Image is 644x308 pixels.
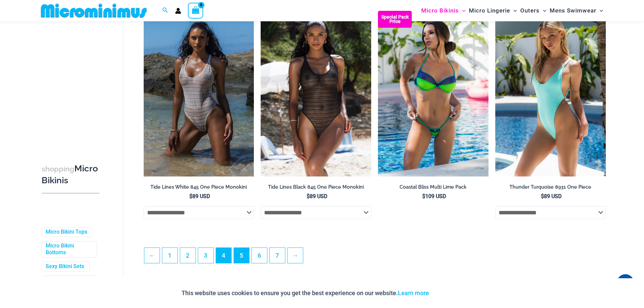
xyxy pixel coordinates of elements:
[234,248,249,263] a: Page 5
[520,2,540,19] span: Outers
[198,248,213,263] a: Page 3
[144,11,254,176] img: Tide Lines White 845 One Piece Monokini 11
[495,11,606,176] a: Thunder Turquoise 8931 One Piece 03Thunder Turquoise 8931 One Piece 05Thunder Turquoise 8931 One ...
[42,165,74,173] span: shopping
[519,2,548,19] a: OutersMenu ToggleMenu Toggle
[182,288,429,298] p: This website uses cookies to ensure you get the best experience on our website.
[216,248,231,263] span: Page 4
[42,6,102,142] iframe: TrustedSite Certified
[42,163,99,186] h3: Micro Bikinis
[541,193,544,199] span: $
[270,248,285,263] a: Page 7
[422,193,425,199] span: $
[495,11,606,176] img: Thunder Turquoise 8931 One Piece 03
[144,184,254,190] h2: Tide Lines White 845 One Piece Monokini
[548,2,605,19] a: Mens SwimwearMenu ToggleMenu Toggle
[261,184,371,190] h2: Tide Lines Black 845 One Piece Monokini
[307,193,310,199] span: $
[162,6,168,15] a: Search icon link
[378,15,412,24] b: Special Pack Price
[550,2,596,19] span: Mens Swimwear
[288,248,303,263] a: →
[46,263,84,270] a: Sexy Bikini Sets
[422,193,446,199] bdi: 109 USD
[261,184,371,193] a: Tide Lines Black 845 One Piece Monokini
[420,2,467,19] a: Micro BikinisMenu ToggleMenu Toggle
[459,2,466,19] span: Menu Toggle
[434,285,463,301] button: Accept
[495,184,606,190] h2: Thunder Turquoise 8931 One Piece
[46,242,92,256] a: Micro Bikini Bottoms
[510,2,517,19] span: Menu Toggle
[421,2,459,19] span: Micro Bikinis
[252,248,267,263] a: Page 6
[46,229,87,236] a: Micro Bikini Tops
[144,247,606,267] nav: Product Pagination
[378,11,488,176] a: Coastal Bliss Multi Lime 3223 Underwire Top 4275 Micro 07 Coastal Bliss Multi Lime 3223 Underwire...
[261,11,371,176] a: Tide Lines Black 845 One Piece Monokini 02Tide Lines Black 845 One Piece Monokini 05Tide Lines Bl...
[378,184,488,190] h2: Coastal Bliss Multi Lime Pack
[162,248,177,263] a: Page 1
[38,3,149,18] img: MM SHOP LOGO FLAT
[419,1,606,20] nav: Site Navigation
[144,248,160,263] a: ←
[596,2,603,19] span: Menu Toggle
[495,184,606,193] a: Thunder Turquoise 8931 One Piece
[469,2,510,19] span: Micro Lingerie
[175,8,181,14] a: Account icon link
[398,289,429,297] a: Learn more
[144,184,254,193] a: Tide Lines White 845 One Piece Monokini
[467,2,519,19] a: Micro LingerieMenu ToggleMenu Toggle
[261,11,371,176] img: Tide Lines Black 845 One Piece Monokini 02
[189,193,192,199] span: $
[188,3,204,18] a: View Shopping Cart, empty
[378,184,488,193] a: Coastal Bliss Multi Lime Pack
[378,11,488,176] img: Coastal Bliss Multi Lime 3223 Underwire Top 4275 Micro 07
[144,11,254,176] a: Tide Lines White 845 One Piece Monokini 11Tide Lines White 845 One Piece Monokini 13Tide Lines Wh...
[189,193,210,199] bdi: 89 USD
[540,2,546,19] span: Menu Toggle
[307,193,327,199] bdi: 89 USD
[180,248,195,263] a: Page 2
[541,193,562,199] bdi: 89 USD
